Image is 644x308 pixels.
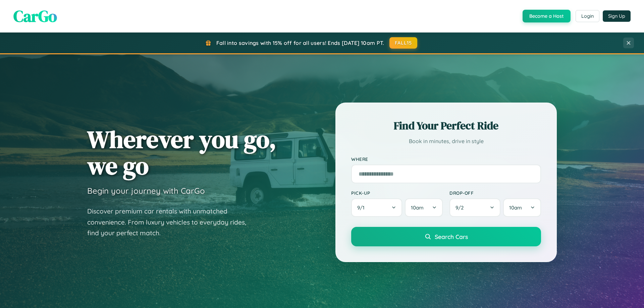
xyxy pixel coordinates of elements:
[351,227,541,246] button: Search Cars
[523,10,571,22] button: Become a Host
[455,204,467,211] span: 9 / 2
[603,10,631,22] button: Sign Up
[351,198,402,217] button: 9/1
[449,190,541,196] label: Drop-off
[87,206,255,239] p: Discover premium car rentals with unmatched convenience. From luxury vehicles to everyday rides, ...
[216,40,384,46] span: Fall into savings with 15% off for all users! Ends [DATE] 10am PT.
[351,136,541,146] p: Book in minutes, drive in style
[13,5,57,27] span: CarGo
[351,118,541,133] h2: Find Your Perfect Ride
[449,198,500,217] button: 9/2
[435,233,468,240] span: Search Cars
[87,126,276,179] h1: Wherever you go, we go
[503,198,541,217] button: 10am
[351,190,443,196] label: Pick-up
[87,186,205,196] h3: Begin your journey with CarGo
[389,37,418,49] button: FALL15
[411,204,424,211] span: 10am
[405,198,443,217] button: 10am
[576,10,599,22] button: Login
[509,204,522,211] span: 10am
[351,156,541,162] label: Where
[357,204,368,211] span: 9 / 1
